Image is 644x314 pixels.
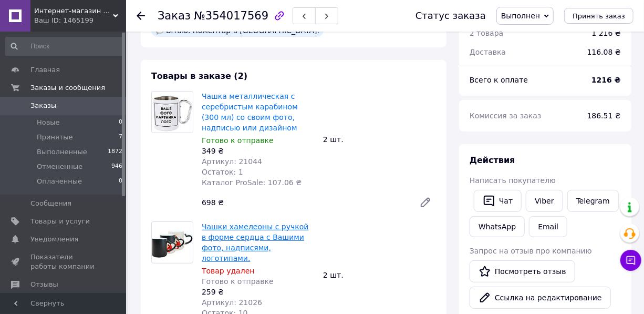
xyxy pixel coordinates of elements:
[526,190,563,212] a: Viber
[470,287,611,309] button: Ссылка на редактирование
[319,132,440,147] div: 2 шт.
[202,92,298,132] a: Чашка металлическая с серебристым карабином (300 мл) со своим фото, надписью или дизайном
[30,101,56,110] span: Заказы
[37,118,60,127] span: Новые
[529,216,567,237] button: Email
[470,155,515,165] span: Действия
[470,29,503,37] span: 2 товара
[202,146,315,156] div: 349 ₴
[470,216,525,237] a: WhatsApp
[119,177,122,186] span: 0
[202,222,309,262] a: Чашки хамелеоны с ручкой в форме сердца с Вашими фото, надписями, логотипами.
[581,40,627,64] div: 116.08 ₴
[111,162,122,171] span: 946
[137,11,145,21] div: Вернуться назад
[151,71,247,81] span: Товары в заказе (2)
[158,9,191,22] span: Заказ
[202,178,302,187] span: Каталог ProSale: 107.06 ₴
[30,217,90,226] span: Товары и услуги
[501,12,540,20] span: Выполнен
[198,195,411,210] div: 698 ₴
[37,177,82,186] span: Оплаченные
[202,267,255,275] span: Товар удален
[202,277,274,286] span: Готово к отправке
[37,147,87,157] span: Выполненные
[470,48,506,56] span: Доставка
[470,247,592,255] span: Запрос на отзыв про компанию
[202,168,243,176] span: Остаток: 1
[620,250,641,271] button: Чат с покупателем
[37,133,73,142] span: Принятые
[30,83,105,93] span: Заказы и сообщения
[152,92,193,133] img: Чашка металлическая с серебристым карабином (300 мл) со своим фото, надписью или дизайном
[415,192,436,213] a: Редактировать
[152,227,193,258] img: Чашки хамелеоны с ручкой в форме сердца с Вашими фото, надписями, логотипами.
[194,9,268,22] span: №354017569
[30,252,97,271] span: Показатели работы компании
[592,28,621,38] div: 1 216 ₴
[202,157,262,166] span: Артикул: 21044
[30,280,58,289] span: Отзывы
[202,298,262,307] span: Артикул: 21026
[34,6,113,16] span: Интернет-магазин "Импорт"
[30,65,60,75] span: Главная
[564,8,633,24] button: Принять заказ
[470,260,575,282] a: Посмотреть отзыв
[119,133,122,142] span: 7
[470,176,556,185] span: Написать покупателю
[202,136,274,145] span: Готово к отправке
[470,112,542,120] span: Комиссия за заказ
[119,118,122,127] span: 0
[30,199,71,208] span: Сообщения
[30,235,78,244] span: Уведомления
[573,12,625,20] span: Принять заказ
[108,147,122,157] span: 1872
[202,287,315,297] div: 259 ₴
[591,76,621,84] b: 1216 ₴
[587,112,621,120] span: 186.51 ₴
[470,76,528,84] span: Всего к оплате
[37,162,82,171] span: Отмененные
[319,268,440,282] div: 2 шт.
[5,37,123,56] input: Поиск
[567,190,619,212] a: Telegram
[474,190,522,212] button: Чат
[416,11,486,21] div: Статус заказа
[34,16,126,25] div: Ваш ID: 1465199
